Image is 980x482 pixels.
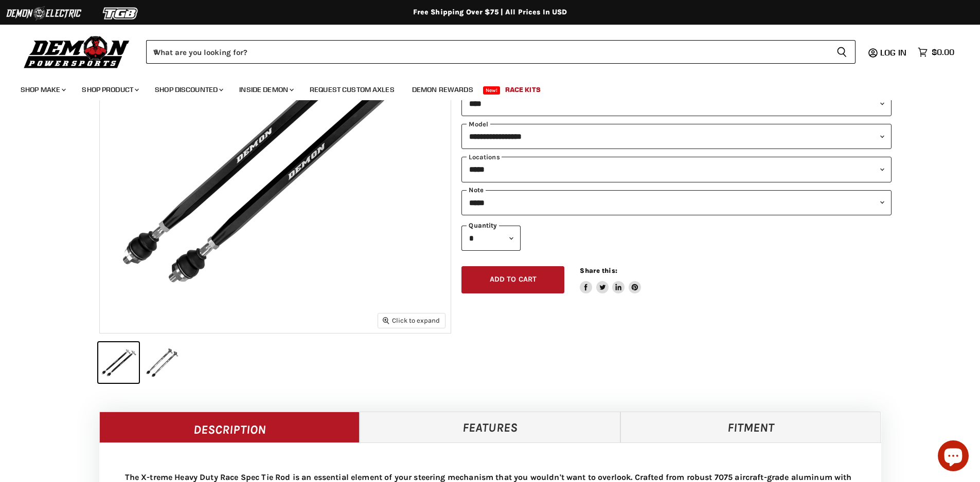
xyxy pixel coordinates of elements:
[490,275,537,284] span: Add to cart
[932,47,954,57] span: $0.00
[142,342,183,383] button: PATD-3004XHD-N thumbnail
[913,45,959,60] a: $0.00
[880,47,906,58] span: Log in
[461,91,892,116] select: year
[876,48,913,57] a: Log in
[461,266,564,293] button: Add to cart
[935,440,972,474] inbox-online-store-chat: Shopify online store chat
[74,79,145,100] a: Shop Product
[13,75,952,100] ul: Main menu
[302,79,402,100] a: Request Custom Axles
[5,4,82,23] img: Demon Electric Logo 2
[98,342,139,383] button: Can-Am Defender HD10 Demon Xtreme Heavy Duty Tie Rod Race Spec thumbnail
[461,226,521,251] select: Quantity
[580,266,641,293] aside: Share this:
[231,79,300,100] a: Inside Demon
[404,79,481,100] a: Demon Rewards
[383,317,440,324] span: Click to expand
[461,190,892,215] select: keys
[828,40,856,64] button: Search
[461,124,892,149] select: modal-name
[497,79,548,100] a: Race Kits
[483,86,501,95] span: New!
[146,40,828,64] input: When autocomplete results are available use up and down arrows to review and enter to select
[461,157,892,182] select: keys
[82,4,159,23] img: TGB Logo 2
[99,412,360,442] a: Description
[580,267,617,274] span: Share this:
[620,412,881,442] a: Fitment
[147,79,229,100] a: Shop Discounted
[13,79,72,100] a: Shop Make
[146,40,856,64] form: Product
[79,8,902,17] div: Free Shipping Over $75 | All Prices In USD
[378,313,445,327] button: Click to expand
[21,33,133,70] img: Demon Powersports
[360,412,620,442] a: Features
